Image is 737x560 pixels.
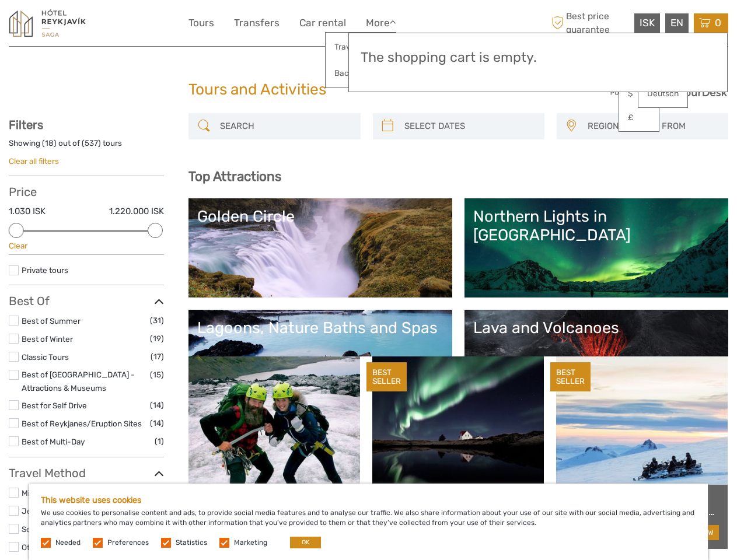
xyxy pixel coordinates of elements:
[150,368,164,381] span: (15)
[234,15,280,32] a: Transfers
[16,20,132,30] p: We're away right now. Please check back later!
[85,138,98,149] label: 537
[197,207,443,289] a: Golden Circle
[473,207,719,289] a: Northern Lights in [GEOGRAPHIC_DATA]
[150,332,164,345] span: (19)
[9,240,164,251] div: Clear
[134,18,148,32] button: Open LiveChat chat widget
[151,350,164,363] span: (17)
[45,138,54,149] label: 18
[22,265,68,275] a: Private tours
[9,185,164,199] h3: Price
[150,416,164,430] span: (14)
[665,13,689,33] div: EN
[9,118,43,132] strong: Filters
[109,205,164,218] label: 1.220.000 ISK
[22,542,89,552] a: Other / Non-Travel
[326,62,396,85] a: Back to Hotel
[9,156,59,166] a: Clear all filters
[197,207,443,226] div: Golden Circle
[22,419,142,428] a: Best of Reykjanes/Eruption Sites
[473,207,719,245] div: Northern Lights in [GEOGRAPHIC_DATA]
[9,138,164,156] div: Showing ( ) out of ( ) tours
[188,169,281,184] b: Top Attractions
[9,294,164,308] h3: Best Of
[549,10,631,36] span: Best price guarantee
[9,205,46,218] label: 1.030 ISK
[473,318,719,337] div: Lava and Volcanoes
[22,352,69,362] a: Classic Tours
[215,116,354,136] input: SEARCH
[361,50,715,66] h3: The shopping cart is empty.
[713,17,723,29] span: 0
[640,17,655,29] span: ISK
[107,538,149,548] label: Preferences
[22,506,62,516] a: Jeep / 4x4
[326,36,396,58] a: Travel Articles
[582,117,722,136] button: REGION / STARTS FROM
[290,537,321,548] button: OK
[366,362,407,391] div: BEST SELLER
[610,85,728,100] img: PurchaseViaTourDesk.png
[188,80,549,99] h1: Tours and Activities
[550,362,591,391] div: BEST SELLER
[299,15,346,32] a: Car rental
[176,538,207,548] label: Statistics
[234,538,267,548] label: Marketing
[9,9,86,37] img: 1545-f919e0b8-ed97-4305-9c76-0e37fee863fd_logo_small.jpg
[188,15,214,32] a: Tours
[22,334,73,344] a: Best of Winter
[197,318,443,337] div: Lagoons, Nature Baths and Spas
[22,488,72,498] a: Mini Bus / Car
[155,435,164,448] span: (1)
[150,398,164,412] span: (14)
[22,370,135,393] a: Best of [GEOGRAPHIC_DATA] - Attractions & Museums
[55,538,81,548] label: Needed
[22,316,81,325] a: Best of Summer
[197,318,443,400] a: Lagoons, Nature Baths and Spas
[22,437,85,446] a: Best of Multi-Day
[400,116,539,136] input: SELECT DATES
[619,83,659,104] a: $
[41,495,696,505] h5: This website uses cookies
[619,107,659,128] a: £
[9,466,164,480] h3: Travel Method
[22,524,58,534] a: Self-Drive
[29,484,708,560] div: We use cookies to personalise content and ads, to provide social media features and to analyse ou...
[473,318,719,400] a: Lava and Volcanoes
[366,15,396,32] a: More
[638,83,687,104] a: Deutsch
[22,401,87,410] a: Best for Self Drive
[150,314,164,327] span: (31)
